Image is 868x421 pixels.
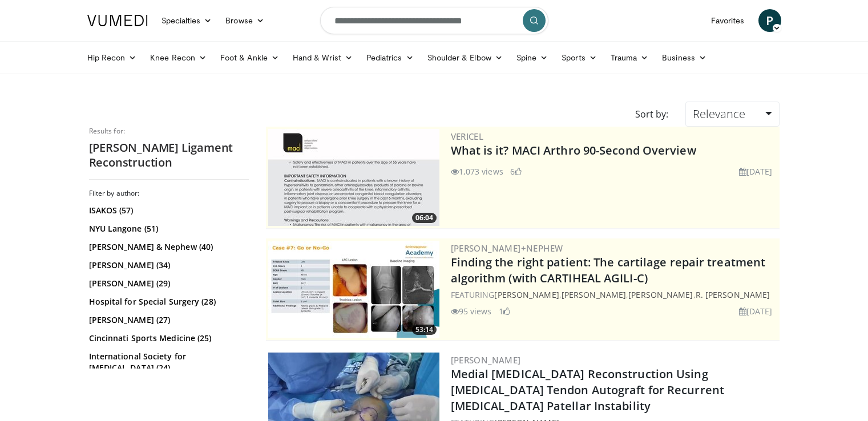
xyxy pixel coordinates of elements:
[628,289,693,300] a: [PERSON_NAME]
[693,106,745,122] span: Relevance
[412,213,437,223] span: 06:04
[739,165,773,177] li: [DATE]
[155,9,219,32] a: Specialties
[510,165,522,177] li: 6
[421,46,510,69] a: Shoulder & Elbow
[89,296,246,307] a: Hospital for Special Surgery (28)
[604,46,656,69] a: Trauma
[320,7,548,34] input: Search topics, interventions
[627,102,677,127] div: Sort by:
[89,127,249,136] p: Results for:
[87,15,148,26] img: VuMedi Logo
[412,325,437,335] span: 53:14
[89,351,246,374] a: International Society for [MEDICAL_DATA] (24)
[758,9,781,32] a: P
[696,289,770,300] a: R. [PERSON_NAME]
[685,102,779,127] a: Relevance
[555,46,604,69] a: Sports
[562,289,626,300] a: [PERSON_NAME]
[494,289,559,300] a: [PERSON_NAME]
[451,366,725,414] a: Medial [MEDICAL_DATA] Reconstruction Using [MEDICAL_DATA] Tendon Autograft for Recurrent [MEDICAL...
[268,129,439,226] img: aa6cc8ed-3dbf-4b6a-8d82-4a06f68b6688.300x170_q85_crop-smart_upscale.jpg
[89,260,246,271] a: [PERSON_NAME] (34)
[80,46,144,69] a: Hip Recon
[268,241,439,338] img: 2894c166-06ea-43da-b75e-3312627dae3b.300x170_q85_crop-smart_upscale.jpg
[451,254,766,286] a: Finding the right patient: The cartilage repair treatment algorithm (with CARTIHEAL AGILI-C)
[510,46,555,69] a: Spine
[655,46,713,69] a: Business
[268,241,439,338] a: 53:14
[89,189,249,198] h3: Filter by author:
[451,289,777,301] div: FEATURING , , ,
[89,140,249,170] h2: [PERSON_NAME] Ligament Reconstruction
[268,129,439,226] a: 06:04
[451,131,484,142] a: Vericel
[213,46,286,69] a: Foot & Ankle
[89,223,246,234] a: NYU Langone (51)
[89,241,246,253] a: [PERSON_NAME] & Nephew (40)
[451,165,503,177] li: 1,073 views
[89,278,246,289] a: [PERSON_NAME] (29)
[143,46,213,69] a: Knee Recon
[704,9,752,32] a: Favorites
[451,242,563,254] a: [PERSON_NAME]+Nephew
[739,305,773,317] li: [DATE]
[286,46,360,69] a: Hand & Wrist
[89,205,246,216] a: ISAKOS (57)
[89,333,246,344] a: Cincinnati Sports Medicine (25)
[451,143,696,158] a: What is it? MACI Arthro 90-Second Overview
[451,354,521,366] a: [PERSON_NAME]
[360,46,421,69] a: Pediatrics
[451,305,492,317] li: 95 views
[89,314,246,326] a: [PERSON_NAME] (27)
[219,9,271,32] a: Browse
[499,305,510,317] li: 1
